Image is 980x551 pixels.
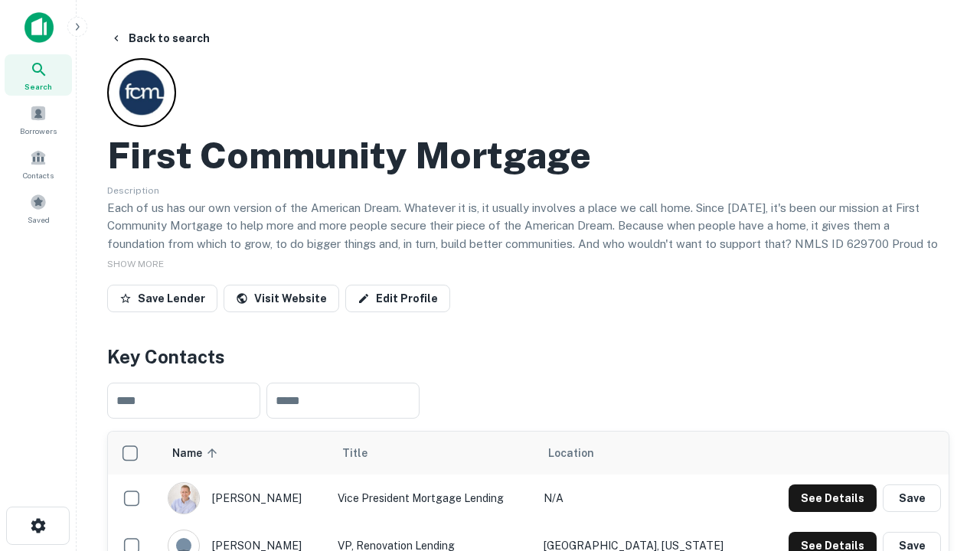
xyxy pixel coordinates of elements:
[20,125,57,137] span: Borrowers
[160,432,330,474] th: Name
[548,444,594,462] span: Location
[5,99,72,140] a: Borrowers
[5,143,72,184] a: Contacts
[24,80,52,93] span: Search
[172,444,222,462] span: Name
[342,444,387,462] span: Title
[5,54,72,96] a: Search
[107,343,949,370] h4: Key Contacts
[23,169,54,181] span: Contacts
[107,259,164,269] span: SHOW MORE
[168,482,322,514] div: [PERSON_NAME]
[107,199,949,271] p: Each of us has our own version of the American Dream. Whatever it is, it usually involves a place...
[330,474,536,522] td: Vice President Mortgage Lending
[330,432,536,474] th: Title
[224,285,339,312] a: Visit Website
[536,432,758,474] th: Location
[5,187,72,229] a: Saved
[28,214,50,226] span: Saved
[345,285,450,312] a: Edit Profile
[107,185,159,196] span: Description
[24,12,54,43] img: capitalize-icon.png
[883,484,941,512] button: Save
[903,380,980,453] iframe: Chat Widget
[107,133,591,178] h2: First Community Mortgage
[536,474,758,522] td: N/A
[789,484,877,512] button: See Details
[168,483,199,514] img: 1520878720083
[104,24,216,52] button: Back to search
[107,285,217,312] button: Save Lender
